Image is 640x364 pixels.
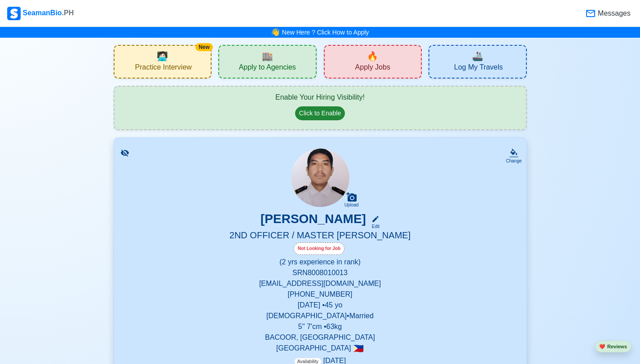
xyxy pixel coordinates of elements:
span: Messages [596,8,631,19]
div: New [195,43,213,51]
img: Logo [7,7,21,20]
p: SRN 8008010013 [125,268,516,278]
span: .PH [62,9,74,17]
div: Enable Your Hiring Visibility! [124,92,517,103]
p: BACOOR, [GEOGRAPHIC_DATA] [125,332,516,343]
span: Practice Interview [135,63,192,74]
p: [PHONE_NUMBER] [125,289,516,300]
span: Apply Jobs [355,63,390,74]
span: interview [157,49,168,63]
span: Log My Travels [454,63,503,74]
p: [DATE] • 45 yo [125,300,516,311]
span: new [367,49,378,63]
div: Not Looking for Job [294,242,344,255]
h3: [PERSON_NAME] [260,211,366,230]
span: Apply to Agencies [239,63,296,74]
p: 5'' 7' cm • 63 kg [125,321,516,332]
span: agencies [262,49,273,63]
div: Upload [344,202,359,208]
p: (2 yrs experience in rank) [125,257,516,268]
div: Change [506,158,521,164]
a: New Here ? Click How to Apply [282,29,369,36]
button: Click to Enable [295,106,345,120]
p: [EMAIL_ADDRESS][DOMAIN_NAME] [125,278,516,289]
span: heart [599,344,605,349]
div: SeamanBio [7,7,74,20]
span: travel [472,49,483,63]
p: [GEOGRAPHIC_DATA] [125,343,516,354]
p: [DEMOGRAPHIC_DATA] • Married [125,311,516,321]
div: Edit [368,223,380,230]
span: bell [269,25,282,39]
button: heartReviews [595,341,631,353]
h5: 2ND OFFICER / MASTER [PERSON_NAME] [125,230,516,242]
span: 🇵🇭 [353,344,364,353]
